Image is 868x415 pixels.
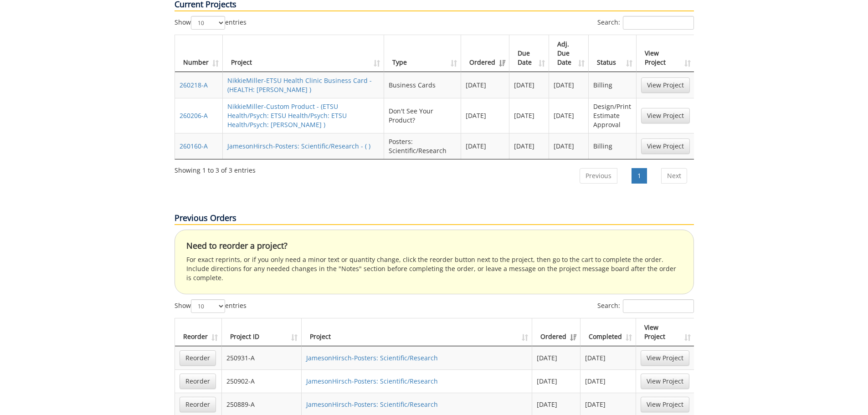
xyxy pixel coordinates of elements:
[509,35,549,72] th: Due Date: activate to sort column ascending
[589,35,636,72] th: Status: activate to sort column ascending
[180,397,216,412] a: Reorder
[175,162,256,175] div: Showing 1 to 3 of 3 entries
[186,241,682,251] h4: Need to reorder a project?
[637,35,694,72] th: View Project: activate to sort column ascending
[532,346,580,369] td: [DATE]
[175,16,247,30] label: Show entries
[227,102,347,129] a: NikkieMiller-Custom Product - (ETSU Health/Psych: ETSU Health/Psych: ETSU Health/Psych: [PERSON_N...
[580,369,636,393] td: [DATE]
[180,111,208,120] a: 260206-A
[175,35,223,72] th: Number: activate to sort column ascending
[384,35,461,72] th: Type: activate to sort column ascending
[180,142,208,150] a: 260160-A
[175,318,222,346] th: Reorder: activate to sort column ascending
[661,168,687,184] a: Next
[175,212,694,225] p: Previous Orders
[461,98,509,133] td: [DATE]
[597,299,694,313] label: Search:
[302,318,532,346] th: Project: activate to sort column ascending
[549,98,589,133] td: [DATE]
[222,369,302,393] td: 250902-A
[180,81,208,89] a: 260218-A
[191,299,225,313] select: Showentries
[384,72,461,98] td: Business Cards
[641,138,690,154] a: View Project
[641,350,689,366] a: View Project
[509,98,549,133] td: [DATE]
[549,133,589,159] td: [DATE]
[384,98,461,133] td: Don't See Your Product?
[180,374,216,389] a: Reorder
[223,35,385,72] th: Project: activate to sort column ascending
[461,133,509,159] td: [DATE]
[306,400,438,409] a: JamesonHirsch-Posters: Scientific/Research
[641,108,690,123] a: View Project
[509,133,549,159] td: [DATE]
[509,72,549,98] td: [DATE]
[636,318,694,346] th: View Project: activate to sort column ascending
[461,72,509,98] td: [DATE]
[191,16,225,30] select: Showentries
[632,168,647,184] a: 1
[180,350,216,366] a: Reorder
[227,76,372,94] a: NikkieMiller-ETSU Health Clinic Business Card - (HEALTH: [PERSON_NAME] )
[589,133,636,159] td: Billing
[549,72,589,98] td: [DATE]
[580,318,636,346] th: Completed: activate to sort column ascending
[549,35,589,72] th: Adj. Due Date: activate to sort column ascending
[641,397,689,412] a: View Project
[222,346,302,369] td: 250931-A
[623,16,694,30] input: Search:
[597,16,694,30] label: Search:
[532,318,580,346] th: Ordered: activate to sort column ascending
[222,318,302,346] th: Project ID: activate to sort column ascending
[641,77,690,93] a: View Project
[589,72,636,98] td: Billing
[580,346,636,369] td: [DATE]
[461,35,509,72] th: Ordered: activate to sort column ascending
[580,168,617,184] a: Previous
[641,374,689,389] a: View Project
[306,377,438,385] a: JamesonHirsch-Posters: Scientific/Research
[589,98,636,133] td: Design/Print Estimate Approval
[227,142,370,150] a: JamesonHirsch-Posters: Scientific/Research - ( )
[175,299,247,313] label: Show entries
[623,299,694,313] input: Search:
[306,354,438,362] a: JamesonHirsch-Posters: Scientific/Research
[532,369,580,393] td: [DATE]
[384,133,461,159] td: Posters: Scientific/Research
[186,255,682,282] p: For exact reprints, or if you only need a minor text or quantity change, click the reorder button...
